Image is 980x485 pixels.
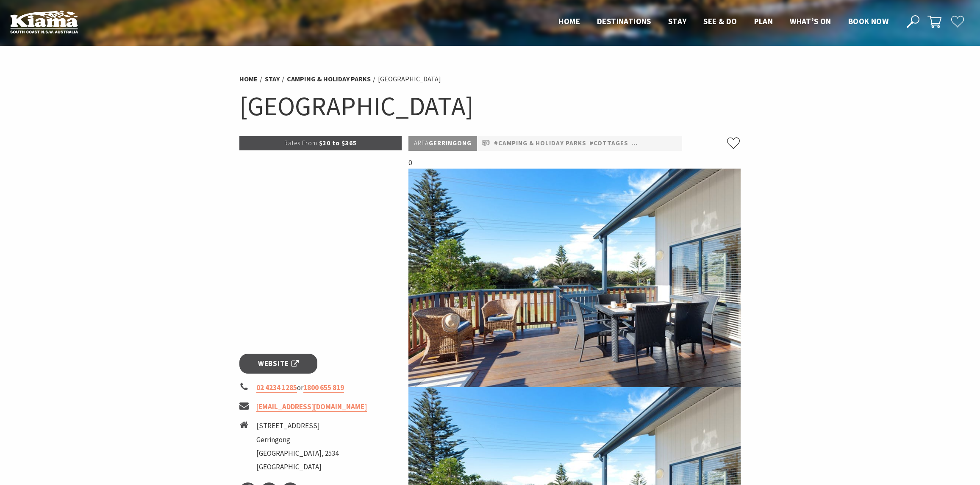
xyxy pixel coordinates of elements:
span: Destinations [597,16,651,26]
li: or [239,382,402,394]
a: Website [239,354,318,374]
a: Destinations [597,16,651,27]
a: #Cottages [589,138,628,149]
nav: Main Menu [550,15,897,29]
span: Plan [754,16,773,26]
p: $30 to $365 [239,136,402,150]
a: #Camping & Holiday Parks [494,138,586,149]
a: See & Do [703,16,737,27]
h1: [GEOGRAPHIC_DATA] [239,89,741,123]
a: 02 4234 1285 [256,383,297,393]
li: [GEOGRAPHIC_DATA], 2534 [256,448,339,459]
li: [STREET_ADDRESS] [256,420,339,432]
img: Kiama Logo [10,10,78,33]
a: Home [239,75,258,83]
span: What’s On [790,16,831,26]
a: 1800 655 819 [303,383,344,393]
a: Plan [754,16,773,27]
a: Home [558,16,580,27]
a: Camping & Holiday Parks [287,75,371,83]
span: Home [558,16,580,26]
li: Gerringong [256,434,339,446]
a: Book now [848,16,888,27]
a: What’s On [790,16,831,27]
span: Website [258,358,299,369]
a: [EMAIL_ADDRESS][DOMAIN_NAME] [256,402,367,412]
li: [GEOGRAPHIC_DATA] [378,74,441,85]
a: #Pet Friendly [631,138,680,149]
a: Stay [668,16,687,27]
li: [GEOGRAPHIC_DATA] [256,461,339,473]
img: Cabin deck at Werri Beach Holiday Park [408,169,741,387]
span: Rates From: [284,139,319,147]
span: Book now [848,16,888,26]
span: See & Do [703,16,737,26]
p: Gerringong [408,136,477,151]
a: Stay [265,75,280,83]
span: Area [414,139,429,147]
span: Stay [668,16,687,26]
